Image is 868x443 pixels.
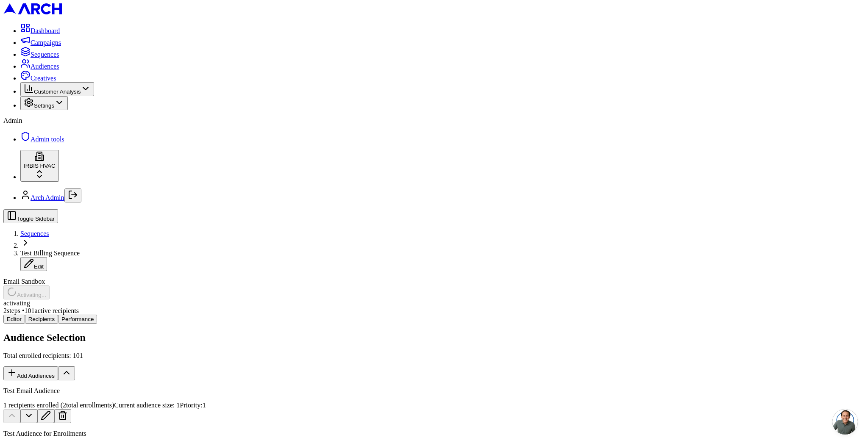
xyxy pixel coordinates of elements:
span: Edit [34,263,44,270]
button: Performance [58,315,97,324]
a: Audiences [20,63,59,70]
span: 2 steps • 101 active recipients [3,307,79,314]
span: Campaigns [31,39,61,46]
button: Customer Analysis [20,82,94,96]
nav: breadcrumb [3,230,865,271]
a: Creatives [20,75,56,82]
p: Test Email Audience [3,387,865,395]
a: Sequences [20,230,49,237]
button: IRBIS HVAC [20,150,59,182]
span: Sequences [31,51,59,58]
h2: Audience Selection [3,332,865,343]
span: Customer Analysis [34,89,81,95]
button: Editor [3,315,25,324]
span: Priority: 1 [180,401,206,409]
span: Current audience size: 1 [114,401,180,409]
span: Audiences [31,63,59,70]
a: Admin tools [20,136,64,143]
span: IRBIS HVAC [24,163,56,169]
span: Toggle Sidebar [17,216,55,222]
span: Test Billing Sequence [20,249,80,257]
span: Settings [34,102,54,109]
a: Sequences [20,51,59,58]
span: 1 recipients enrolled [3,401,114,409]
div: Open chat [832,409,858,435]
button: Recipients [25,315,58,324]
p: Test Audience for Enrollments [3,430,865,437]
span: ( 2 total enrollments) [59,401,114,409]
button: Settings [20,96,68,110]
div: Admin [3,117,865,125]
span: Admin tools [31,136,64,143]
div: activating [3,299,865,307]
p: Total enrolled recipients: 101 [3,352,865,360]
a: Arch Admin [31,194,64,201]
button: Add Audiences [3,366,58,380]
a: Campaigns [20,39,61,46]
button: Toggle Sidebar [3,209,58,223]
button: Log out [64,188,81,202]
span: Dashboard [31,27,60,34]
button: Activating... [3,285,50,299]
span: Creatives [31,75,56,82]
a: Dashboard [20,27,60,34]
div: Email Sandbox [3,278,865,285]
button: Edit [20,257,47,271]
